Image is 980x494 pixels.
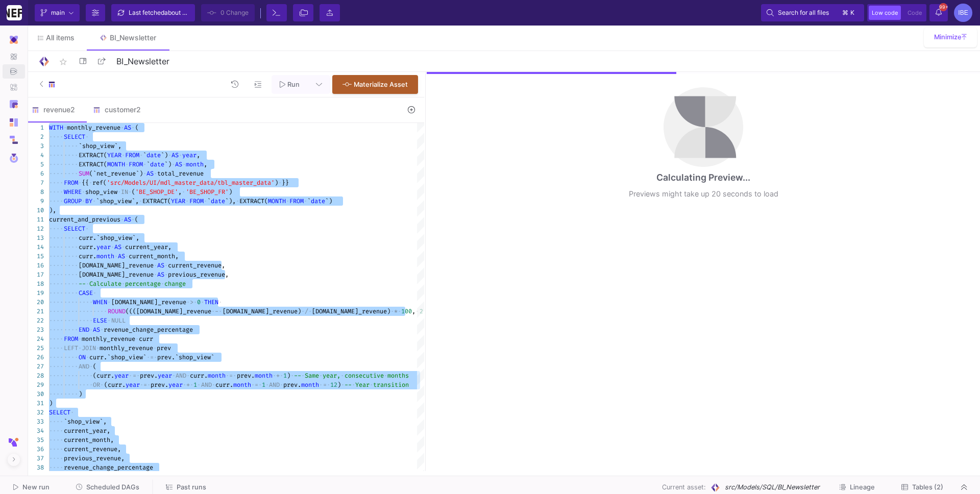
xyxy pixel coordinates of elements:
span: LEFT [64,344,78,352]
div: 17 [26,270,44,279]
span: · [78,178,82,187]
span: ···· [64,252,79,261]
img: y42-short-logo.svg [9,431,19,454]
span: ···· [49,325,64,334]
img: Navigation icon [10,100,18,108]
img: Navigation icon [10,36,18,44]
span: [DOMAIN_NAME]_revenue [79,261,154,269]
span: ···· [49,279,64,288]
span: FROM [64,335,78,343]
span: [DOMAIN_NAME]_revenue) [312,307,390,315]
span: FROM [189,197,204,205]
span: ···· [49,178,64,187]
span: k [850,7,854,19]
span: BY [85,197,92,205]
span: · [390,307,394,316]
div: 18 [26,279,44,288]
span: THEN [204,298,218,306]
span: · [120,123,124,132]
span: · [154,270,157,279]
span: ···· [49,242,64,252]
span: · [107,298,111,307]
span: SELECT [64,133,85,141]
span: -- [79,280,86,288]
span: AS [118,252,125,260]
span: · [415,307,419,316]
span: Code [908,9,922,16]
span: · [286,196,289,206]
span: ···· [49,307,64,316]
span: ···· [64,261,79,270]
div: Previews might take up 20 seconds to load [629,188,778,200]
span: FROM [125,151,139,159]
span: monthly_revenue [67,123,120,132]
span: AS [171,151,179,159]
span: ···· [64,151,79,160]
span: · [111,242,114,252]
span: · [63,123,67,132]
span: FROM [64,179,78,187]
span: ROUND [108,307,126,315]
span: · [121,242,125,252]
span: ···· [49,132,64,141]
span: Lineage [850,483,875,491]
mat-expansion-panel-header: Navigation icon [3,32,25,48]
span: · [164,261,168,270]
img: Tab icon [99,34,108,42]
div: 24 [26,334,44,343]
div: 5 [26,160,44,169]
span: WITH [49,123,63,132]
span: ···· [49,252,64,261]
div: 20 [26,298,44,307]
span: about 2 hours ago [164,9,215,16]
div: 14 [26,242,44,252]
span: EXTRACT( [142,197,171,205]
img: YZ4Yr8zUCx6JYM5gIgaTIQYeTXdcwQjnYC8iZtTV.png [7,5,22,20]
a: Navigation icon [3,80,25,94]
span: · [278,178,282,187]
span: · [218,298,222,307]
span: YEAR [107,151,121,159]
span: · [120,215,124,224]
span: / [305,307,308,315]
span: · [182,187,185,196]
a: Navigation icon [3,114,25,131]
div: 19 [26,288,44,298]
button: Low code [869,6,901,20]
span: · [93,288,96,298]
a: Navigation icon [3,132,25,148]
span: · [139,151,143,160]
span: ···· [49,298,64,307]
span: · [154,169,157,178]
span: · [117,187,121,196]
span: · [143,160,146,169]
span: 'src/Models/UI/mdl_master_data/tbl_master_data' [107,179,275,187]
mat-icon: star_border [57,56,69,68]
span: JOIN [82,344,96,352]
span: ( [135,123,139,132]
div: 3 [26,141,44,151]
span: AS [157,270,164,279]
a: Navigation icon [3,150,25,166]
div: 9 [26,196,44,206]
span: · [143,169,146,178]
span: ···· [49,270,64,279]
span: curr. [79,243,96,251]
span: · [78,343,82,353]
span: ` [307,197,311,205]
span: month [96,252,114,260]
span: Calculate [89,280,121,288]
span: }} [282,179,289,187]
span: · [186,298,190,307]
span: · [131,123,135,132]
span: · [92,196,96,206]
img: SQL-Model type child icon [93,106,101,114]
span: ( [132,188,135,196]
span: ` [146,160,150,168]
div: revenue2 [32,106,81,114]
span: SELECT [64,225,85,233]
div: Last fetched [129,5,190,20]
span: · [135,334,139,343]
div: 8 [26,187,44,196]
span: · [193,298,197,307]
